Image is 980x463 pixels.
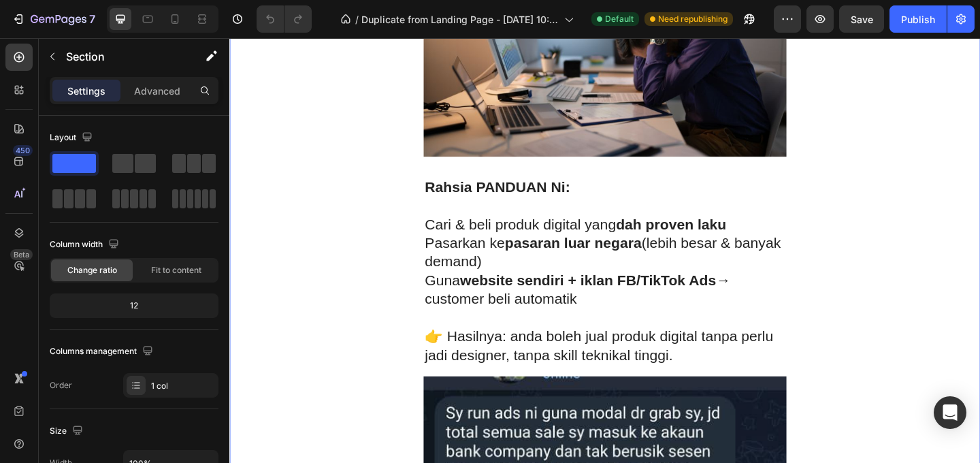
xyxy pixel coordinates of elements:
[212,213,604,254] p: Pasarkan ke (lebih besar & banyak demand)
[250,254,529,272] strong: website sendiri + iklan FB/TikTok Ads
[151,264,201,276] span: Fit to content
[934,396,966,429] div: Open Intercom Messenger
[52,296,216,315] div: 12
[658,13,728,25] span: Need republishing
[151,380,215,392] div: 1 col
[889,5,947,33] button: Publish
[851,14,873,25] span: Save
[66,48,178,65] p: Section
[229,38,980,463] iframe: Design area
[89,11,95,27] p: 7
[212,315,604,355] p: 👉 Hasilnya: anda boleh jual produk digital tanpa perlu jadi designer, tanpa skill teknikal tinggi.
[605,13,634,25] span: Default
[50,379,72,392] div: Order
[839,5,884,33] button: Save
[50,422,86,441] div: Size
[5,5,101,33] button: 7
[361,12,559,27] span: Duplicate from Landing Page - [DATE] 10:32:02
[421,193,540,211] strong: dah proven laku
[257,5,312,33] div: Undo/Redo
[212,193,604,213] p: Cari & beli produk digital yang
[355,12,359,27] span: /
[901,12,935,27] div: Publish
[67,264,117,276] span: Change ratio
[13,145,33,156] div: 450
[212,253,604,294] p: Guna → customer beli automatik
[10,249,33,260] div: Beta
[67,84,105,98] p: Settings
[212,153,370,170] strong: Rahsia PANDUAN Ni:
[50,129,95,147] div: Layout
[134,84,180,98] p: Advanced
[50,236,122,254] div: Column width
[299,214,448,231] strong: pasaran luar negara
[50,342,156,361] div: Columns management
